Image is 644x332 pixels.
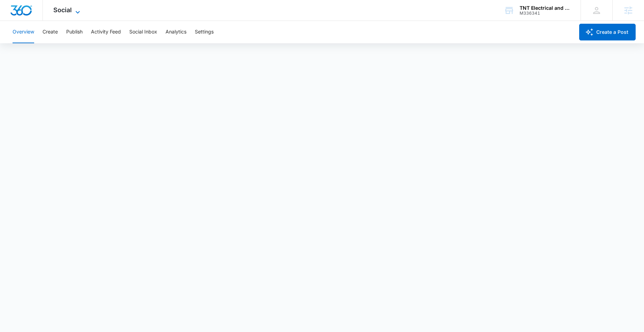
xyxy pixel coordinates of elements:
button: Overview [13,21,34,43]
div: Domain Overview [26,41,62,46]
img: website_grey.svg [11,18,17,24]
button: Create a Post [579,24,636,40]
div: Keywords by Traffic [77,41,117,46]
button: Publish [66,21,83,43]
div: v 4.0.25 [20,11,34,17]
button: Create [43,21,58,43]
button: Social Inbox [129,21,157,43]
div: Domain: [DOMAIN_NAME] [18,18,77,24]
div: account name [520,5,570,11]
button: Analytics [166,21,186,43]
button: Settings [195,21,214,43]
img: tab_keywords_by_traffic_grey.svg [69,40,75,46]
div: account id [520,11,570,16]
img: tab_domain_overview_orange.svg [19,40,24,46]
span: Social [53,6,72,14]
img: logo_orange.svg [11,11,17,17]
button: Activity Feed [91,21,121,43]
